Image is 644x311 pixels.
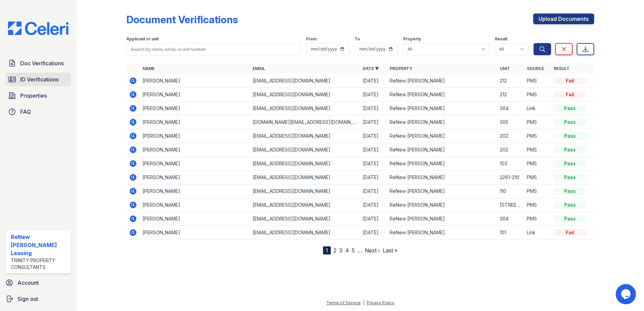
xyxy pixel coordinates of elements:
td: [PERSON_NAME] [140,115,250,129]
td: 304 [497,212,524,226]
td: ReNew [PERSON_NAME] [387,74,497,88]
td: [EMAIL_ADDRESS][DOMAIN_NAME] [250,226,360,240]
iframe: chat widget [616,284,637,304]
td: [DATE] [360,129,387,143]
a: Result [554,66,570,71]
td: [PERSON_NAME] [140,171,250,184]
td: [DATE] [360,143,387,157]
td: PMS [524,157,551,171]
td: [DOMAIN_NAME][EMAIL_ADDRESS][DOMAIN_NAME] [250,115,360,129]
div: Pass [554,133,586,139]
td: PMS [524,74,551,88]
div: ReNew [PERSON_NAME] Leasing [11,233,68,257]
td: [EMAIL_ADDRESS][DOMAIN_NAME] [250,171,360,184]
td: ReNew [PERSON_NAME] [387,88,497,102]
label: To [355,36,360,42]
td: [DATE] [360,88,387,102]
td: [PERSON_NAME] [140,88,250,102]
td: [DATE] [360,198,387,212]
button: Sign out [3,292,74,306]
td: 103 [497,157,524,171]
label: Result [495,36,507,42]
span: FAQ [20,108,31,116]
td: [EMAIL_ADDRESS][DOMAIN_NAME] [250,74,360,88]
td: Link [524,226,551,240]
span: Sign out [18,295,38,303]
td: [EMAIL_ADDRESS][DOMAIN_NAME] [250,129,360,143]
td: ReNew [PERSON_NAME] [387,102,497,115]
td: [PERSON_NAME] [140,157,250,171]
td: ReNew [PERSON_NAME] [387,184,497,198]
a: Date ▼ [363,66,379,71]
a: FAQ [5,105,71,118]
div: Fail [554,77,586,84]
div: Document Verifications [126,13,238,26]
td: [STREET_ADDRESS] [497,198,524,212]
td: 110 [497,184,524,198]
td: [DATE] [360,115,387,129]
td: [PERSON_NAME] [140,226,250,240]
div: Pass [554,174,586,181]
a: Next › [365,247,380,254]
td: PMS [524,129,551,143]
td: PMS [524,115,551,129]
a: Privacy Policy [367,300,394,305]
td: [PERSON_NAME] [140,143,250,157]
div: Pass [554,146,586,153]
a: Doc Verifications [5,57,71,70]
a: 4 [345,247,349,254]
td: Link [524,102,551,115]
a: 2 [333,247,336,254]
a: Email [253,66,265,71]
td: ReNew [PERSON_NAME] [387,143,497,157]
td: [EMAIL_ADDRESS][DOMAIN_NAME] [250,143,360,157]
div: 1 [323,246,331,254]
a: Unit [500,66,510,71]
span: … [357,246,362,254]
td: PMS [524,88,551,102]
td: PMS [524,198,551,212]
td: [PERSON_NAME] [140,198,250,212]
td: 305 [497,115,524,129]
a: 3 [339,247,343,254]
div: Pass [554,188,586,195]
td: ReNew [PERSON_NAME] [387,226,497,240]
td: [EMAIL_ADDRESS][DOMAIN_NAME] [250,157,360,171]
td: [EMAIL_ADDRESS][DOMAIN_NAME] [250,198,360,212]
span: Properties [20,92,47,100]
a: 5 [352,247,355,254]
td: [DATE] [360,171,387,184]
td: ReNew [PERSON_NAME] [387,129,497,143]
td: [PERSON_NAME] [140,129,250,143]
div: Trinity Property Consultants [11,257,68,271]
td: ReNew [PERSON_NAME] [387,212,497,226]
td: ReNew [PERSON_NAME] [387,198,497,212]
a: Terms of Service [326,300,361,305]
label: Applicant or unit [126,36,159,42]
td: PMS [524,212,551,226]
span: Account [18,279,39,287]
label: Property [403,36,421,42]
td: PMS [524,143,551,157]
td: [DATE] [360,184,387,198]
a: Account [3,276,74,289]
td: [EMAIL_ADDRESS][DOMAIN_NAME] [250,184,360,198]
a: Upload Documents [533,13,594,24]
a: Source [527,66,544,71]
td: [DATE] [360,157,387,171]
td: 212 [497,74,524,88]
td: [PERSON_NAME] [140,102,250,115]
a: Property [390,66,412,71]
div: Pass [554,119,586,126]
td: [DATE] [360,212,387,226]
div: Fail [554,229,586,236]
td: 101 [497,226,524,240]
a: Last » [383,247,397,254]
div: Pass [554,160,586,167]
td: ReNew [PERSON_NAME] [387,171,497,184]
td: [DATE] [360,102,387,115]
span: Doc Verifications [20,59,64,67]
td: 202 [497,129,524,143]
td: [EMAIL_ADDRESS][DOMAIN_NAME] [250,102,360,115]
td: [PERSON_NAME] [140,184,250,198]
